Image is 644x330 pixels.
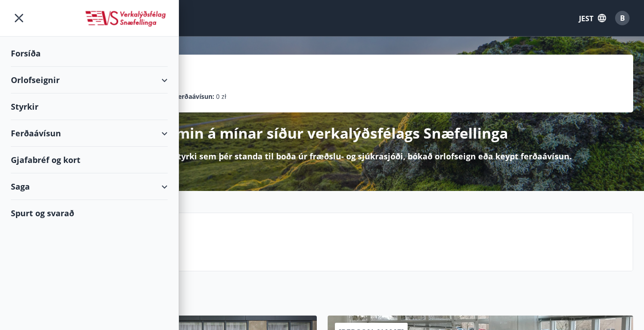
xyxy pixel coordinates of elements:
font: Styrkir [11,101,38,112]
font: 0 zł [216,92,226,101]
button: JEST [575,9,610,27]
font: B [620,13,625,23]
font: Forsíða [11,48,41,59]
font: Orlofseignir [11,74,60,85]
font: Saga [11,181,30,192]
button: B [611,7,633,29]
button: menu [11,10,27,26]
font: : [212,92,214,101]
img: logo_związku [84,10,168,28]
font: Ferðaávísun [174,92,212,101]
font: Velkomin á mínar síður verkalýðsfélags Snæfellinga [136,123,508,143]
font: Ferðaávísun [11,128,61,139]
font: Gjafabréf og kort [11,154,80,165]
font: Spurt og svarað [11,208,74,218]
font: Hér getur þú sótt um þá styrki sem þér standa til boða úr fræðslu- og sjúkrasjóði, bókað orlofsei... [73,151,572,162]
font: JEST [579,14,593,23]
